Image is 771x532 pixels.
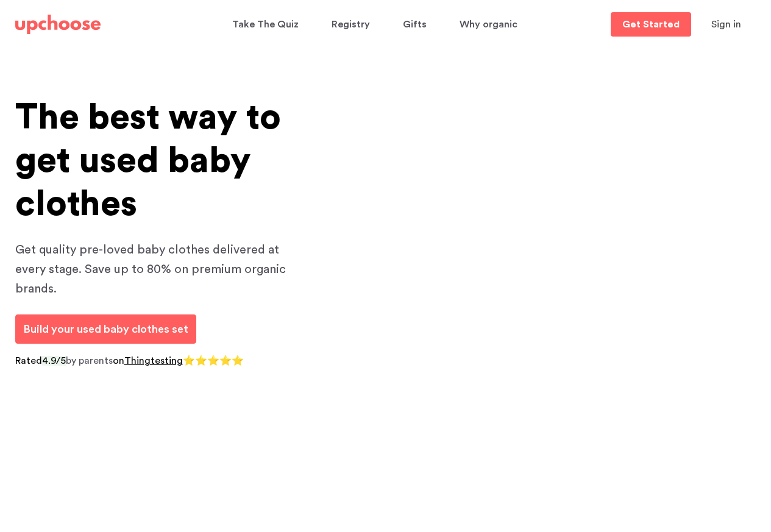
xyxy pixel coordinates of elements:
[403,13,427,37] span: Gifts
[232,13,302,37] a: Take The Quiz
[15,356,42,366] span: Rated
[15,100,281,222] span: The best way to get used baby clothes
[15,15,101,34] img: UpChoose
[113,356,124,366] span: on
[232,15,299,34] p: Take The Quiz
[42,356,66,366] span: 4.9/5
[15,314,196,344] a: Build your used baby clothes set
[15,12,101,37] a: UpChoose
[696,12,756,37] button: Sign in
[332,13,374,37] a: Registry
[460,13,517,37] span: Why organic
[183,356,244,366] span: ⭐⭐⭐⭐⭐
[15,353,308,369] p: by parents
[711,20,741,29] span: Sign in
[622,20,680,29] p: Get Started
[332,13,370,37] span: Registry
[611,12,691,37] a: Get Started
[403,13,430,37] a: Gifts
[124,356,183,366] a: Thingtesting
[460,13,521,37] a: Why organic
[15,240,308,299] p: Get quality pre-loved baby clothes delivered at every stage. Save up to 80% on premium organic br...
[23,324,188,335] span: Build your used baby clothes set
